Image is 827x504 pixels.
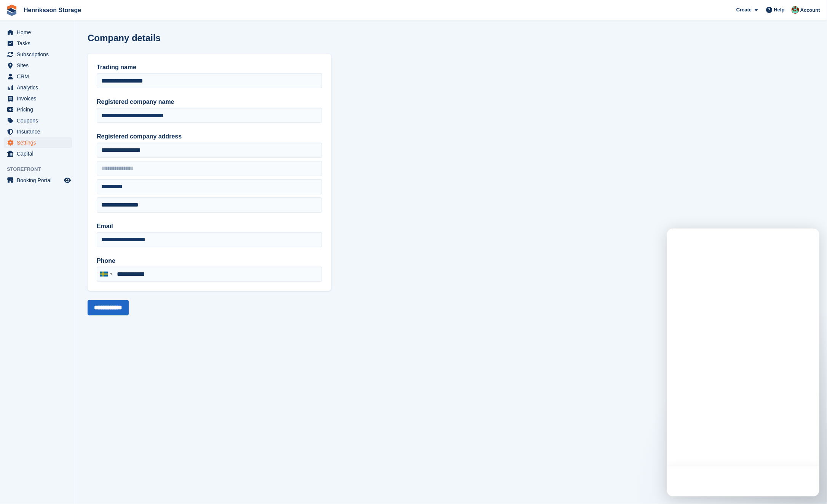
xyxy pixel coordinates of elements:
span: Pricing [17,104,62,115]
span: Sites [17,60,62,71]
a: menu [4,137,72,148]
span: Insurance [17,126,62,137]
span: Coupons [17,115,62,126]
label: Trading name [97,63,322,72]
label: Registered company name [97,97,322,107]
a: menu [4,82,72,93]
a: Preview store [63,176,72,185]
a: menu [4,148,72,159]
span: Home [17,27,62,38]
span: Capital [17,148,62,159]
a: menu [4,175,72,186]
span: Invoices [17,93,62,104]
a: Henriksson Storage [21,4,84,16]
label: Registered company address [97,132,322,141]
span: Help [774,6,785,14]
span: CRM [17,71,62,82]
label: Email [97,222,322,231]
a: menu [4,115,72,126]
a: menu [4,93,72,104]
img: Isak Martinelle [792,6,799,14]
label: Phone [97,256,322,266]
span: Storefront [7,165,76,173]
span: Tasks [17,38,62,49]
a: menu [4,126,72,137]
a: menu [4,60,72,71]
span: Create [736,6,752,14]
a: menu [4,38,72,49]
a: menu [4,104,72,115]
div: Sweden (Sverige): +46 [97,267,115,281]
span: Subscriptions [17,49,62,60]
img: stora-icon-8386f47178a22dfd0bd8f6a31ec36ba5ce8667c1dd55bd0f319d3a0aa187defe.svg [6,5,18,16]
a: menu [4,71,72,82]
a: menu [4,27,72,38]
span: Account [800,6,820,14]
span: Settings [17,137,62,148]
h1: Company details [88,33,161,43]
span: Booking Portal [17,175,62,186]
a: menu [4,49,72,60]
span: Analytics [17,82,62,93]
